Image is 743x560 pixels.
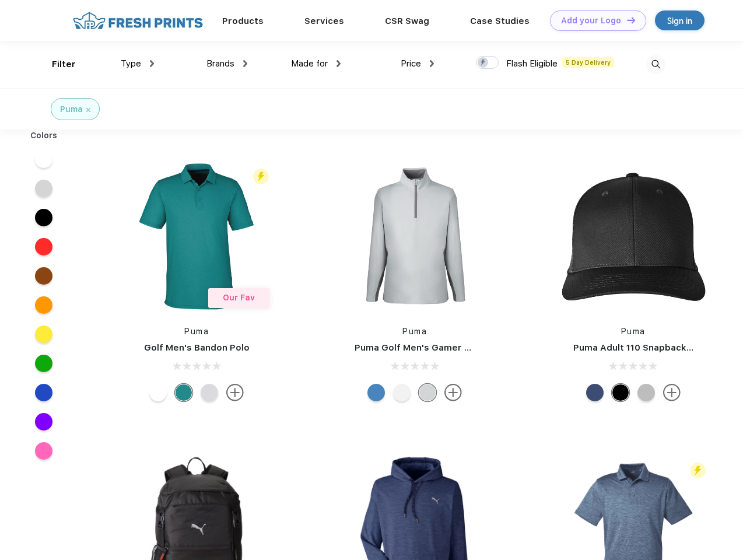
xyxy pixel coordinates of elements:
[22,129,66,142] div: Colors
[201,384,218,401] div: High Rise
[223,293,255,302] span: Our Fav
[243,60,247,67] img: dropdown.png
[253,169,269,184] img: flash_active_toggle.svg
[444,384,462,401] img: more.svg
[562,57,614,68] span: 5 Day Delivery
[86,108,90,112] img: filter_cancel.svg
[586,384,604,401] div: Peacoat Qut Shd
[121,58,141,69] span: Type
[393,384,411,401] div: Bright White
[419,384,436,401] div: High Rise
[355,342,539,353] a: Puma Golf Men's Gamer Golf Quarter-Zip
[385,16,429,26] a: CSR Swag
[52,58,76,71] div: Filter
[667,14,692,27] div: Sign in
[663,384,681,401] img: more.svg
[222,16,264,26] a: Products
[175,384,192,401] div: Green Lagoon
[304,16,344,26] a: Services
[655,10,705,30] a: Sign in
[150,60,154,67] img: dropdown.png
[144,342,250,353] a: Golf Men's Bandon Polo
[291,58,328,69] span: Made for
[612,384,629,401] div: Pma Blk Pma Blk
[119,159,274,314] img: func=resize&h=266
[184,327,209,336] a: Puma
[402,327,427,336] a: Puma
[627,17,635,23] img: DT
[561,16,621,26] div: Add your Logo
[226,384,244,401] img: more.svg
[401,58,421,69] span: Price
[621,327,646,336] a: Puma
[367,384,385,401] div: Bright Cobalt
[69,10,206,31] img: fo%20logo%202.webp
[637,384,655,401] div: Quarry with Brt Whit
[60,103,83,116] div: Puma
[149,384,167,401] div: Bright White
[430,60,434,67] img: dropdown.png
[646,55,665,74] img: desktop_search.svg
[337,60,341,67] img: dropdown.png
[506,58,558,69] span: Flash Eligible
[206,58,234,69] span: Brands
[690,463,706,478] img: flash_active_toggle.svg
[337,159,492,314] img: func=resize&h=266
[556,159,711,314] img: func=resize&h=266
